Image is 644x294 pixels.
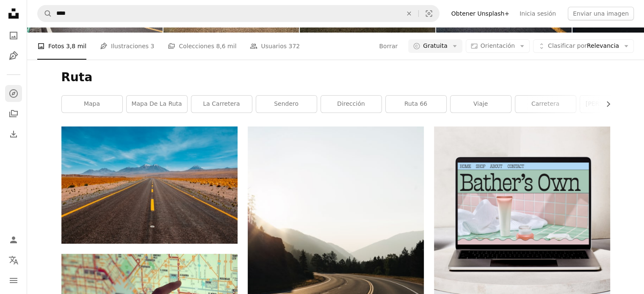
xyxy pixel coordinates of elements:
[321,96,381,113] a: dirección
[481,42,515,49] span: Orientación
[423,42,448,50] span: Gratuita
[37,5,439,22] form: Encuentra imágenes en todo el sitio
[5,27,22,44] a: Fotos
[400,5,418,22] button: Borrar
[38,5,52,22] button: Buscar en Unsplash
[168,33,236,60] a: Colecciones 8,6 mil
[533,39,634,53] button: Clasificar porRelevancia
[548,42,619,50] span: Relevancia
[150,41,154,51] span: 3
[191,96,252,113] a: la carretera
[61,126,238,244] img: lone road going to mountains
[580,96,641,113] a: [PERSON_NAME]
[62,96,122,113] a: mapa
[288,41,300,51] span: 372
[379,39,398,53] button: Borrar
[446,7,514,20] a: Obtener Unsplash+
[250,33,300,60] a: Usuarios 372
[515,96,576,113] a: carretera
[248,255,424,262] a: carretera curva vacía
[5,272,22,289] button: Menú
[5,85,22,102] a: Explorar
[5,105,22,122] a: Colecciones
[127,96,187,113] a: Mapa de la ruta
[514,7,561,20] a: Inicia sesión
[386,96,446,113] a: Ruta 66
[568,7,634,20] button: Enviar una imagen
[5,126,22,143] a: Historial de descargas
[5,5,22,24] a: Inicio — Unsplash
[451,96,511,113] a: viaje
[100,33,154,60] a: Ilustraciones 3
[5,252,22,269] button: Idioma
[61,181,238,189] a: lone road going to mountains
[408,39,462,53] button: Gratuita
[466,39,530,53] button: Orientación
[5,231,22,248] a: Iniciar sesión / Registrarse
[61,70,610,85] h1: Ruta
[419,5,439,22] button: Búsqueda visual
[600,96,610,113] button: desplazar lista a la derecha
[548,42,587,49] span: Clasificar por
[216,41,236,51] span: 8,6 mil
[256,96,317,113] a: sendero
[5,47,22,64] a: Ilustraciones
